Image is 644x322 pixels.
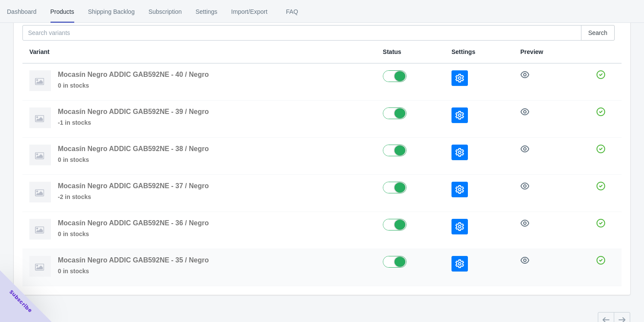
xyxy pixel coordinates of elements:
span: Mocasín Negro ADDIC GAB592NE - 39 / Negro [58,108,209,115]
span: 0 in stocks [58,267,209,275]
span: Import/Export [231,0,268,23]
img: imgnotfound.png [29,182,51,202]
span: Mocasín Negro ADDIC GAB592NE - 38 / Negro [58,145,209,152]
span: Products [51,0,74,23]
span: Search [588,29,607,36]
span: -1 in stocks [58,118,209,127]
span: 0 in stocks [58,230,209,238]
span: 0 in stocks [58,81,209,90]
span: Subscribe [8,288,34,314]
img: imgnotfound.png [29,145,51,165]
img: imgnotfound.png [29,219,51,240]
input: Search variants [22,25,581,41]
span: Mocasín Negro ADDIC GAB592NE - 37 / Negro [58,182,209,189]
span: FAQ [281,0,303,23]
span: Mocasín Negro ADDIC GAB592NE - 35 / Negro [58,256,209,264]
span: Subscription [148,0,182,23]
span: Settings [196,0,218,23]
img: imgnotfound.png [29,70,51,91]
span: Shipping Backlog [88,0,135,23]
span: Variant [29,48,50,55]
span: Mocasín Negro ADDIC GAB592NE - 40 / Negro [58,71,209,78]
button: Search [581,25,615,41]
span: Mocasín Negro ADDIC GAB592NE - 36 / Negro [58,219,209,227]
span: Settings [451,48,475,55]
span: Status [383,48,401,55]
img: imgnotfound.png [29,107,51,128]
span: 0 in stocks [58,155,209,164]
span: Preview [521,48,543,55]
span: Dashboard [7,0,37,23]
span: -2 in stocks [58,193,209,201]
img: imgnotfound.png [29,256,51,277]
